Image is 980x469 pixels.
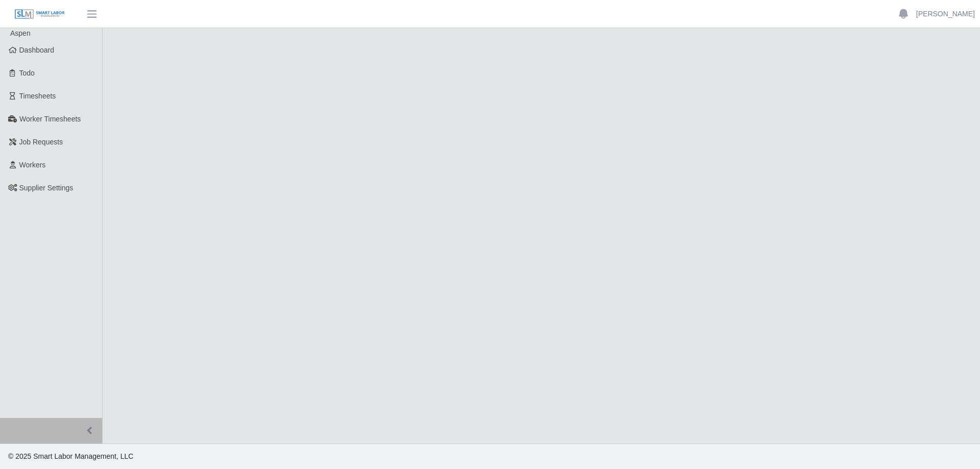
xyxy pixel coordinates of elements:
span: Workers [19,161,46,169]
span: Worker Timesheets [19,115,81,123]
span: Dashboard [19,46,55,54]
a: [PERSON_NAME] [916,9,975,19]
span: Aspen [10,29,31,37]
span: Supplier Settings [19,184,73,192]
span: © 2025 Smart Labor Management, LLC [8,452,133,460]
img: SLM Logo [14,9,65,20]
span: Job Requests [19,138,63,146]
span: Timesheets [19,92,56,100]
span: Todo [19,69,35,77]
